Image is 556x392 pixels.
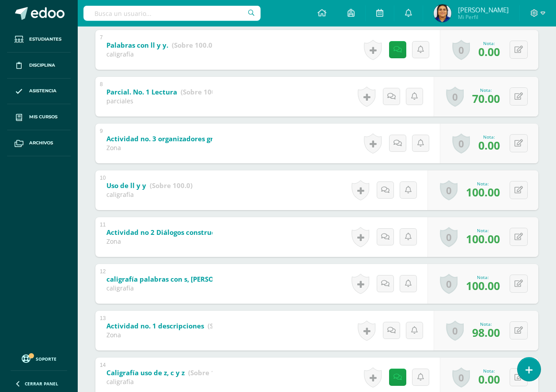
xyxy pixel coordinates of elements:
b: Uso de ll y y [106,181,146,190]
div: Nota: [478,40,500,46]
span: 100.00 [466,278,500,293]
a: 0 [440,274,458,294]
div: Nota: [472,321,500,327]
b: Actividad no. 3 organizadores gráficos [106,134,232,143]
span: Soporte [36,356,57,362]
a: 0 [452,133,470,154]
span: 0.00 [478,138,500,153]
div: Nota: [466,227,500,234]
b: Palabras con ll y y. [106,41,168,49]
span: 0.00 [478,372,500,387]
a: 0 [440,227,458,247]
span: Disciplina [29,62,55,69]
strong: (Sobre 100.0) [208,321,250,330]
span: Archivos [29,139,53,147]
a: Actividad no 2 Diálogos constructivos [106,226,278,240]
div: Nota: [466,181,500,187]
span: 98.00 [472,325,500,340]
a: 0 [452,367,470,388]
a: 0 [440,180,458,200]
div: caligrafía [106,50,212,58]
a: Mis cursos [7,104,71,130]
span: 0.00 [478,44,500,59]
span: Mi Perfil [458,13,509,21]
a: Uso de ll y y (Sobre 100.0) [106,179,193,193]
input: Busca un usuario... [83,6,261,21]
div: Nota: [478,134,500,140]
strong: (Sobre 100.0) [181,87,223,96]
b: caligrafía palabras con s, [PERSON_NAME] [106,275,243,283]
a: Actividad no. 1 descripciones (Sobre 100.0) [106,319,250,333]
div: caligrafía [106,284,212,292]
span: 70.00 [472,91,500,106]
a: Actividad no. 3 organizadores gráficos [106,132,279,146]
strong: (Sobre 100.0) [172,41,215,49]
img: a5e77f9f7bcd106dd1e8203e9ef801de.png [434,4,451,22]
div: Zona [106,331,212,339]
b: Caligrafía uso de z, c y z [106,368,185,377]
div: Nota: [466,274,500,280]
div: Zona [106,143,212,152]
strong: (Sobre 100.0) [150,181,193,190]
div: caligrafía [106,377,212,386]
a: Archivos [7,130,71,156]
span: 100.00 [466,185,500,200]
div: Zona [106,237,212,245]
div: Nota: [472,87,500,93]
b: Actividad no. 1 descripciones [106,321,204,330]
span: Asistencia [29,87,57,94]
a: Estudiantes [7,26,71,53]
a: Palabras con ll y y. (Sobre 100.0) [106,38,215,53]
span: 100.00 [466,231,500,246]
strong: (Sobre 100.0) [188,368,231,377]
span: Cerrar panel [25,381,58,387]
b: Parcial. No. 1 Lectura [106,87,177,96]
span: Mis cursos [29,113,57,121]
a: 0 [446,87,464,107]
a: Disciplina [7,53,71,79]
div: parciales [106,97,212,105]
a: Caligrafía uso de z, c y z (Sobre 100.0) [106,366,231,380]
span: Estudiantes [29,36,61,43]
a: 0 [452,40,470,60]
a: Asistencia [7,79,71,105]
a: caligrafía palabras con s, [PERSON_NAME] [106,272,290,286]
a: 0 [446,320,464,341]
span: [PERSON_NAME] [458,5,509,14]
b: Actividad no 2 Diálogos constructivos [106,228,231,237]
a: Parcial. No. 1 Lectura (Sobre 100.0) [106,85,223,99]
a: Soporte [11,352,67,364]
div: Nota: [478,368,500,374]
div: caligrafía [106,190,193,199]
